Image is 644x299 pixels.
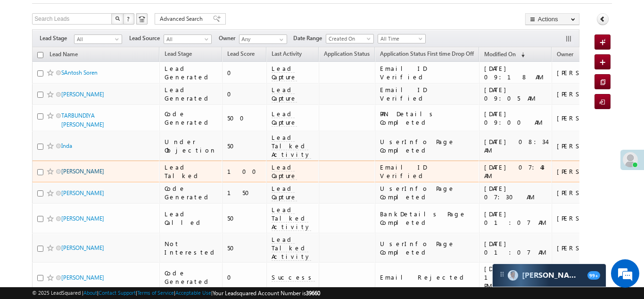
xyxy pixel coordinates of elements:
[227,244,262,252] div: 50
[557,90,619,98] div: [PERSON_NAME]
[61,112,104,128] a: TARBUNDIYA [PERSON_NAME]
[74,35,119,43] span: All
[165,50,192,57] span: Lead Stage
[61,215,104,222] a: [PERSON_NAME]
[380,110,475,127] div: PAN Details Completed
[227,167,262,176] div: 100
[272,85,297,103] span: Lead Capture
[165,269,218,286] div: Code Generated
[165,64,218,81] div: Lead Generated
[213,290,320,297] span: Your Leadsquared Account Number is
[83,290,97,296] a: About
[557,244,619,252] div: [PERSON_NAME]
[274,35,286,44] a: Show All Items
[137,290,174,296] a: Terms of Service
[61,142,72,149] a: Inda
[165,163,218,180] div: Lead Talked
[272,133,311,159] span: Lead Talked Activity
[61,189,104,196] a: [PERSON_NAME]
[319,49,374,61] a: Application Status
[115,16,120,21] img: Search
[227,90,262,98] div: 0
[45,49,83,61] a: Lead Name
[557,214,619,222] div: [PERSON_NAME]
[165,184,218,201] div: Code Generated
[165,110,218,127] div: Code Generated
[227,68,262,77] div: 0
[380,163,475,180] div: Email ID Verified
[272,163,297,180] span: Lead Capture
[61,274,104,281] a: [PERSON_NAME]
[37,52,43,58] input: Check all records
[484,137,547,154] div: [DATE] 08:34 AM
[272,205,311,231] span: Lead Talked Activity
[272,235,311,261] span: Lead Talked Activity
[380,137,475,154] div: UserInfo Page Completed
[484,239,547,256] div: [DATE] 01:07 AM
[61,91,104,98] a: [PERSON_NAME]
[557,167,619,176] div: [PERSON_NAME]
[375,49,479,61] a: Application Status First time Drop Off
[378,34,423,43] span: All Time
[324,50,370,57] span: Application Status
[380,85,475,103] div: Email ID Verified
[479,49,529,61] a: Modified On (sorted descending)
[165,137,218,154] div: Under Objection
[484,85,547,103] div: [DATE] 09:05 AM
[293,34,326,43] span: Date Range
[267,49,306,61] a: Last Activity
[74,34,122,44] a: All
[164,35,209,43] span: All
[227,188,262,197] div: 150
[272,273,315,282] span: Success
[227,114,262,122] div: 500
[223,49,259,61] a: Lead Score
[272,184,297,201] span: Lead Capture
[227,273,262,282] div: 0
[239,34,287,44] input: Type to Search
[484,163,547,180] div: [DATE] 07:43 AM
[484,184,547,201] div: [DATE] 07:30 AM
[40,34,74,43] span: Lead Stage
[175,290,211,296] a: Acceptable Use
[557,188,619,197] div: [PERSON_NAME]
[380,210,475,227] div: BankDetails Page Completed
[484,51,516,58] span: Modified On
[160,49,197,61] a: Lead Stage
[227,214,262,222] div: 50
[32,289,320,298] span: © 2025 LeadSquared | | | | |
[99,290,136,296] a: Contact Support
[484,265,547,290] div: [DATE] 11:01 PM
[378,34,426,43] a: All Time
[164,34,212,44] a: All
[557,68,619,77] div: [PERSON_NAME]
[61,244,104,251] a: [PERSON_NAME]
[123,13,134,25] button: ?
[380,184,475,201] div: UserInfo Page Completed
[306,290,320,297] span: 39660
[380,64,475,81] div: Email ID Verified
[525,13,579,25] button: Actions
[326,34,374,43] a: Created On
[61,168,104,175] a: [PERSON_NAME]
[127,15,131,23] span: ?
[557,142,619,150] div: [PERSON_NAME]
[272,110,297,127] span: Lead Capture
[227,50,255,57] span: Lead Score
[492,264,606,287] div: carter-dragCarter[PERSON_NAME]99+
[165,85,218,103] div: Lead Generated
[484,110,547,127] div: [DATE] 09:00 AM
[219,34,239,43] span: Owner
[380,50,474,57] span: Application Status First time Drop Off
[557,51,573,58] span: Owner
[484,64,547,81] div: [DATE] 09:18 AM
[587,271,600,280] span: 99+
[380,273,475,282] div: Email Rejected
[484,210,547,227] div: [DATE] 01:07 AM
[557,114,619,122] div: [PERSON_NAME]
[61,69,98,76] a: SAntosh Soren
[517,51,525,59] span: (sorted descending)
[165,239,218,256] div: Not Interested
[129,34,164,43] span: Lead Source
[380,239,475,256] div: UserInfo Page Completed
